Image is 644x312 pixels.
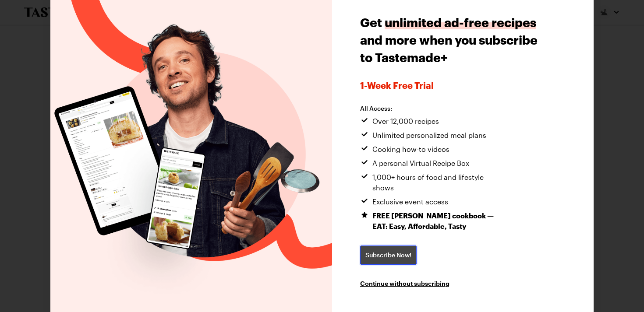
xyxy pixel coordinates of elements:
span: Subscribe Now! [365,251,411,259]
span: Over 12,000 recipes [372,116,439,126]
span: Unlimited personalized meal plans [372,130,486,140]
h2: All Access: [360,105,505,112]
a: Subscribe Now! [360,245,417,265]
h1: Get and more when you subscribe to Tastemade+ [360,14,540,66]
span: 1-week Free Trial [360,80,540,91]
span: Exclusive event access [372,196,448,207]
span: unlimited ad-free recipes [385,15,536,29]
span: Cooking how-to videos [372,144,449,154]
button: Continue without subscribing [360,279,449,287]
span: A personal Virtual Recipe Box [372,158,469,168]
span: 1,000+ hours of food and lifestyle shows [372,172,505,193]
span: FREE [PERSON_NAME] cookbook — EAT: Easy, Affordable, Tasty [372,210,505,231]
